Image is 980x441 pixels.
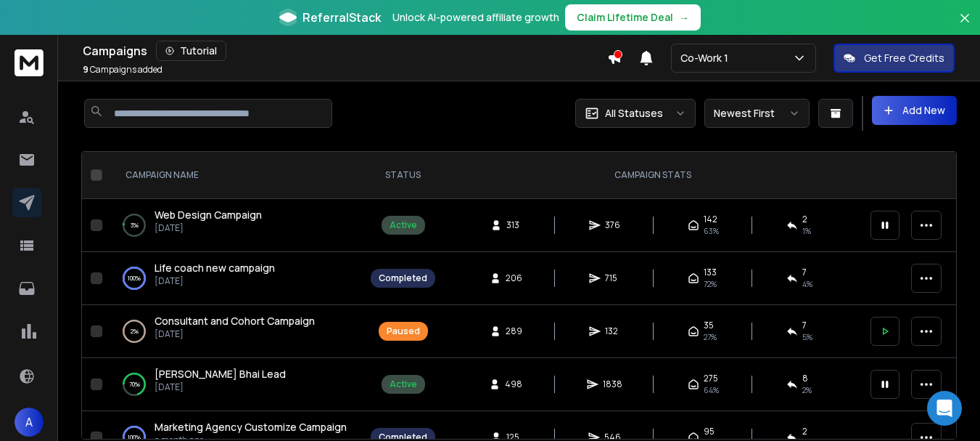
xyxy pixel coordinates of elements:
th: CAMPAIGN NAME [108,152,362,199]
span: Life coach new campaign [155,261,275,275]
span: → [679,10,689,25]
span: 95 [704,426,715,437]
span: 9 [83,63,88,76]
div: Active [390,379,417,390]
p: [DATE] [155,275,275,287]
button: Newest First [704,99,810,128]
span: 5 % [802,331,812,343]
td: 3%Web Design Campaign[DATE] [108,199,362,252]
button: A [15,408,44,437]
p: 2 % [131,324,139,339]
a: Marketing Agency Customize Campaign [155,420,347,434]
span: 7 [802,320,807,331]
span: 1 % [802,225,811,237]
p: 70 % [129,377,140,392]
span: Web Design Campaign [155,208,262,222]
p: [DATE] [155,328,315,340]
span: 63 % [704,225,719,237]
span: 2 [802,214,807,225]
span: 2 % [802,384,812,396]
span: 35 [704,320,714,331]
span: 1838 [603,379,622,390]
span: 715 [605,272,619,284]
p: [DATE] [155,222,262,234]
a: Life coach new campaign [155,261,275,275]
div: Paused [387,325,420,337]
span: 7 [802,267,807,278]
p: 100 % [128,271,141,286]
div: Open Intercom Messenger [927,391,962,426]
span: 206 [506,272,522,284]
p: [DATE] [155,381,286,393]
span: 132 [605,325,619,337]
span: 64 % [704,384,719,396]
th: CAMPAIGN STATS [444,152,862,199]
div: Active [390,219,417,231]
span: 289 [506,325,522,337]
p: Campaigns added [83,64,162,76]
button: Add New [872,96,957,125]
a: [PERSON_NAME] Bhai Lead [155,367,286,381]
span: 376 [605,219,620,231]
button: Close banner [955,9,974,44]
span: 275 [704,373,718,384]
span: 2 [802,426,807,437]
span: 133 [704,267,717,278]
a: Web Design Campaign [155,208,262,222]
span: 72 % [704,278,717,290]
button: Tutorial [156,41,226,61]
p: Co-Work 1 [680,51,734,65]
th: STATUS [362,152,444,199]
span: Marketing Agency Customize Campaign [155,420,347,434]
span: 498 [505,379,522,390]
div: Completed [379,272,427,284]
p: Unlock AI-powered affiliate growth [392,10,559,25]
span: 4 % [802,278,812,290]
span: ReferralStack [302,9,381,26]
span: 313 [506,219,521,231]
td: 70%[PERSON_NAME] Bhai Lead[DATE] [108,358,362,411]
button: Claim Lifetime Deal→ [565,4,701,31]
span: 27 % [704,331,717,343]
button: Get Free Credits [833,44,955,73]
span: [PERSON_NAME] Bhai Lead [155,367,286,381]
p: Get Free Credits [864,51,944,65]
p: 3 % [131,218,139,232]
span: Consultant and Cohort Campaign [155,314,315,328]
div: Campaigns [83,41,607,61]
td: 100%Life coach new campaign[DATE] [108,252,362,305]
td: 2%Consultant and Cohort Campaign[DATE] [108,305,362,358]
a: Consultant and Cohort Campaign [155,314,315,328]
p: All Statuses [605,106,663,121]
span: 8 [802,373,808,384]
span: 142 [704,214,717,225]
